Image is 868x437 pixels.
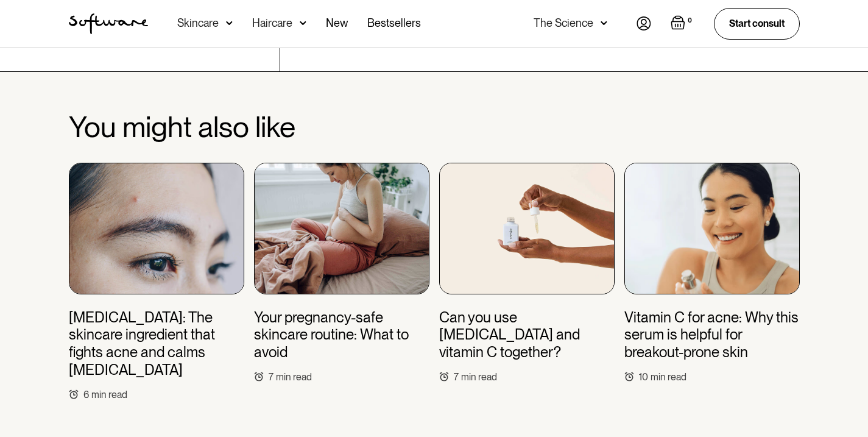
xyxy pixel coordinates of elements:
[601,17,607,29] img: arrow down
[671,15,694,32] a: Open empty cart
[439,309,615,361] h3: Can you use [MEDICAL_DATA] and vitamin C together?
[69,111,800,143] h2: You might also like
[254,309,429,361] h3: Your pregnancy-safe skincare routine: What to avoid
[83,389,89,400] div: 6
[252,17,292,29] div: Haircare
[651,371,686,383] div: min read
[91,389,127,400] div: min read
[454,371,459,383] div: 7
[269,371,273,383] div: 7
[300,17,306,29] img: arrow down
[639,371,648,383] div: 10
[624,309,800,361] h3: Vitamin C for acne: Why this serum is helpful for breakout-prone skin
[177,17,219,29] div: Skincare
[69,163,244,400] a: [MEDICAL_DATA]: The skincare ingredient that fights acne and calms [MEDICAL_DATA]6min read
[714,8,800,39] a: Start consult
[226,17,233,29] img: arrow down
[624,163,800,383] a: Vitamin C for acne: Why this serum is helpful for breakout-prone skin10min read
[534,17,593,29] div: The Science
[69,13,148,34] img: Software Logo
[276,371,312,383] div: min read
[69,13,148,34] a: home
[439,163,615,383] a: Can you use [MEDICAL_DATA] and vitamin C together?7min read
[254,163,429,383] a: Your pregnancy-safe skincare routine: What to avoid7min read
[461,371,497,383] div: min read
[69,309,244,379] h3: [MEDICAL_DATA]: The skincare ingredient that fights acne and calms [MEDICAL_DATA]
[685,15,694,26] div: 0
